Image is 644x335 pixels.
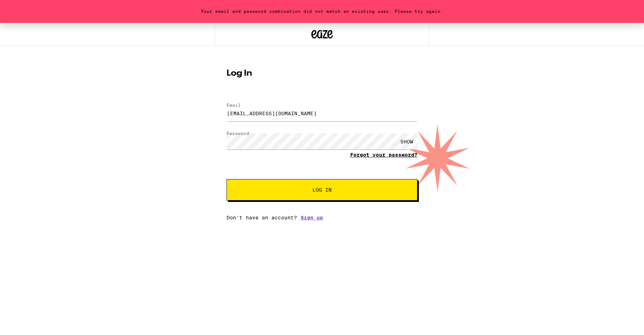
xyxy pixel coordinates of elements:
[4,5,51,11] span: Hi. Need any help?
[350,152,417,158] a: Forgot your password?
[301,215,323,220] a: Sign up
[227,179,417,201] button: Log In
[312,187,332,192] span: Log In
[227,103,241,107] label: Email
[227,105,417,121] input: Email
[227,69,417,78] h1: Log In
[227,131,249,136] label: Password
[227,215,417,220] div: Don't have an account?
[396,133,417,149] div: SHOW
